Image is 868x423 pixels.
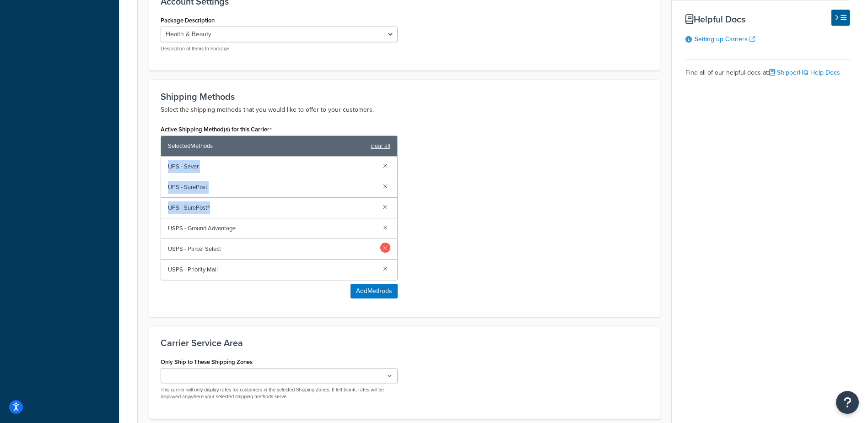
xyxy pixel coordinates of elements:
[695,34,755,44] a: Setting up Carriers
[168,160,376,173] span: UPS - Saver
[161,45,398,52] p: Description of Items In Package
[685,14,850,24] h3: Helpful Docs
[161,92,648,102] h3: Shipping Methods
[161,338,648,348] h3: Carrier Service Area
[168,222,376,235] span: USPS - Ground Advantage
[161,126,272,133] label: Active Shipping Method(s) for this Carrier
[685,59,850,79] div: Find all of our helpful docs at:
[161,358,253,365] label: Only Ship to These Shipping Zones
[168,243,376,255] span: USPS - Parcel Select
[168,263,376,276] span: USPS - Priority Mail
[831,10,850,26] button: Hide Help Docs
[168,140,366,152] span: Selected Methods
[769,68,840,77] a: ShipperHQ Help Docs
[161,17,215,24] label: Package Description
[350,284,398,298] button: AddMethods
[161,386,398,401] p: This carrier will only display rates for customers in the selected Shipping Zones. If left blank,...
[168,181,376,194] span: UPS - SurePost
[836,391,859,414] button: Open Resource Center
[371,140,390,152] a: clear all
[168,201,376,214] span: UPS - SurePost®
[161,104,648,115] p: Select the shipping methods that you would like to offer to your customers.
